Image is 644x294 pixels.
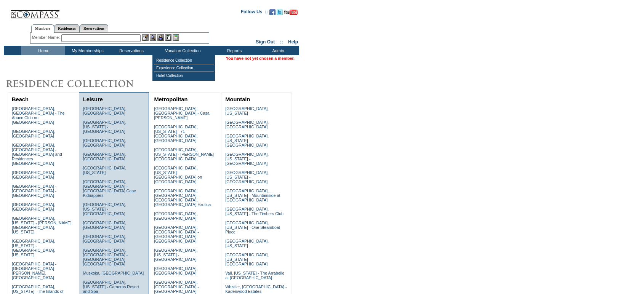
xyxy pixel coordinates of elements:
span: :: [280,39,283,45]
a: Whistler, [GEOGRAPHIC_DATA] - Kadenwood Estates [225,284,287,294]
td: Admin [255,46,299,55]
a: Mountain [225,96,250,102]
a: [GEOGRAPHIC_DATA] - [GEOGRAPHIC_DATA][PERSON_NAME], [GEOGRAPHIC_DATA] [12,262,56,280]
a: [GEOGRAPHIC_DATA], [US_STATE] - One Steamboat Place [225,220,280,234]
a: Reservations [80,24,108,32]
div: Member Name: [32,34,61,41]
a: [GEOGRAPHIC_DATA], [US_STATE] - [GEOGRAPHIC_DATA] on [GEOGRAPHIC_DATA] [154,166,202,184]
td: Home [21,46,65,55]
a: [GEOGRAPHIC_DATA], [GEOGRAPHIC_DATA] - [GEOGRAPHIC_DATA] Cape Kidnappers [83,179,136,198]
img: Destinations by Exclusive Resorts [4,76,152,91]
a: Beach [12,96,29,102]
td: Hotel Collection [154,72,214,79]
td: Follow Us :: [241,8,268,18]
a: [GEOGRAPHIC_DATA], [GEOGRAPHIC_DATA] [154,266,197,275]
a: [GEOGRAPHIC_DATA], [GEOGRAPHIC_DATA] - [GEOGRAPHIC_DATA] [GEOGRAPHIC_DATA] [154,225,199,243]
a: [GEOGRAPHIC_DATA], [GEOGRAPHIC_DATA] [83,138,127,147]
a: [GEOGRAPHIC_DATA], [US_STATE] [225,239,269,248]
img: Compass Home [10,4,60,19]
a: [GEOGRAPHIC_DATA], [US_STATE] - [PERSON_NAME][GEOGRAPHIC_DATA] [154,147,214,161]
td: Reservations [109,46,152,55]
a: [GEOGRAPHIC_DATA], [US_STATE] - [PERSON_NAME][GEOGRAPHIC_DATA], [US_STATE] [12,216,72,234]
td: Experience Collection [154,64,214,72]
a: Residences [54,24,80,32]
td: Reports [211,46,255,55]
a: [GEOGRAPHIC_DATA], [GEOGRAPHIC_DATA] [83,234,127,243]
a: Subscribe to our YouTube Channel [284,11,298,16]
a: [GEOGRAPHIC_DATA], [GEOGRAPHIC_DATA] - [GEOGRAPHIC_DATA] and Residences [GEOGRAPHIC_DATA] [12,143,62,166]
a: Sign Out [256,39,275,45]
a: [GEOGRAPHIC_DATA], [US_STATE] - [GEOGRAPHIC_DATA] [225,152,269,166]
a: [GEOGRAPHIC_DATA], [US_STATE] - [GEOGRAPHIC_DATA] [225,134,269,147]
img: Reservations [165,34,171,41]
a: [GEOGRAPHIC_DATA], [GEOGRAPHIC_DATA] [12,170,55,179]
a: Metropolitan [154,96,187,102]
a: [GEOGRAPHIC_DATA], [US_STATE] - [GEOGRAPHIC_DATA] [225,170,269,184]
img: b_edit.gif [142,34,149,41]
img: Subscribe to our YouTube Channel [284,10,298,15]
img: Follow us on Twitter [277,9,283,15]
img: Impersonate [157,34,164,41]
a: [GEOGRAPHIC_DATA], [US_STATE] - [GEOGRAPHIC_DATA], [US_STATE] [12,239,55,257]
a: Members [31,24,54,33]
a: [GEOGRAPHIC_DATA], [US_STATE] [225,106,269,115]
a: [GEOGRAPHIC_DATA], [US_STATE] - Mountainside at [GEOGRAPHIC_DATA] [225,189,280,202]
a: Vail, [US_STATE] - The Arrabelle at [GEOGRAPHIC_DATA] [225,271,284,280]
a: [GEOGRAPHIC_DATA], [US_STATE] [83,166,127,175]
a: [GEOGRAPHIC_DATA], [GEOGRAPHIC_DATA] [154,211,197,220]
a: [GEOGRAPHIC_DATA], [US_STATE] - [GEOGRAPHIC_DATA] [83,202,127,216]
a: Help [288,39,298,45]
td: My Memberships [65,46,109,55]
a: [GEOGRAPHIC_DATA], [GEOGRAPHIC_DATA] [83,106,127,115]
img: View [150,34,156,41]
td: Vacation Collection [152,46,211,55]
a: [GEOGRAPHIC_DATA], [US_STATE] - Carneros Resort and Spa [83,280,139,294]
a: Become our fan on Facebook [269,11,276,16]
a: [GEOGRAPHIC_DATA], [GEOGRAPHIC_DATA] [83,152,127,161]
a: [GEOGRAPHIC_DATA], [US_STATE] - [GEOGRAPHIC_DATA] [154,248,197,262]
a: Follow us on Twitter [277,11,283,16]
a: [GEOGRAPHIC_DATA], [GEOGRAPHIC_DATA] - Casa [PERSON_NAME] [154,106,209,120]
a: [GEOGRAPHIC_DATA], [GEOGRAPHIC_DATA] [83,220,127,230]
a: [GEOGRAPHIC_DATA], [GEOGRAPHIC_DATA] - The Abaco Club on [GEOGRAPHIC_DATA] [12,106,65,125]
a: [GEOGRAPHIC_DATA], [GEOGRAPHIC_DATA] - [GEOGRAPHIC_DATA], [GEOGRAPHIC_DATA] Exotica [154,189,211,207]
span: You have not yet chosen a member. [226,56,295,61]
a: [GEOGRAPHIC_DATA], [US_STATE] - [GEOGRAPHIC_DATA] [83,120,127,134]
a: [GEOGRAPHIC_DATA], [GEOGRAPHIC_DATA] [12,129,55,138]
a: [GEOGRAPHIC_DATA], [GEOGRAPHIC_DATA] [12,202,55,211]
a: [GEOGRAPHIC_DATA], [US_STATE] - The Timbers Club [225,207,284,216]
a: [GEOGRAPHIC_DATA], [US_STATE] - [GEOGRAPHIC_DATA] [225,252,269,266]
a: [GEOGRAPHIC_DATA], [GEOGRAPHIC_DATA] - [GEOGRAPHIC_DATA] [GEOGRAPHIC_DATA] [83,248,128,266]
img: Become our fan on Facebook [269,9,276,15]
a: [GEOGRAPHIC_DATA], [US_STATE] - 71 [GEOGRAPHIC_DATA], [GEOGRAPHIC_DATA] [154,125,197,143]
a: [GEOGRAPHIC_DATA] - [GEOGRAPHIC_DATA] - [GEOGRAPHIC_DATA] [12,184,56,198]
a: [GEOGRAPHIC_DATA], [GEOGRAPHIC_DATA] [225,120,269,129]
img: b_calculator.gif [173,34,179,41]
td: Residence Collection [154,57,214,64]
a: Muskoka, [GEOGRAPHIC_DATA] [83,271,144,275]
a: Leisure [83,96,103,102]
